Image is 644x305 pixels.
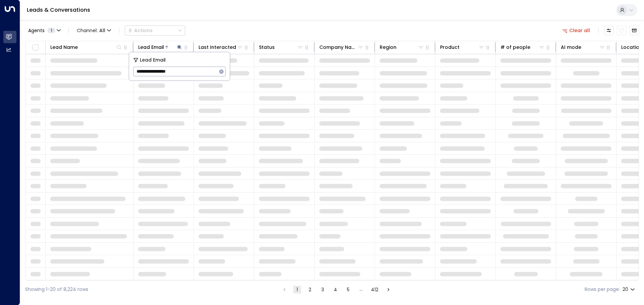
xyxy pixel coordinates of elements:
div: Button group with a nested menu [125,25,185,35]
button: Customize [604,26,613,35]
div: Lead Email [138,43,183,51]
span: 1 [47,28,55,33]
span: Channel: [74,26,114,35]
button: Actions [125,25,185,35]
div: … [357,286,365,294]
button: Go to page 5 [344,286,352,294]
span: All [99,28,105,33]
div: Location [621,43,642,51]
div: # of people [500,43,530,51]
nav: pagination navigation [280,285,393,294]
div: # of people [500,43,545,51]
div: AI mode [561,43,581,51]
span: Refresh [617,26,626,35]
button: Agents1 [25,26,63,35]
div: AI mode [561,43,605,51]
span: Agents [28,28,45,33]
label: Rows per page: [585,286,620,293]
button: Clear all [559,26,593,35]
button: Go to page 2 [306,286,314,294]
div: Lead Name [50,43,122,51]
button: Channel:All [74,26,114,35]
div: Product [440,43,460,51]
div: 20 [623,285,636,294]
span: Lead Email [140,56,166,64]
div: Company Name [319,43,364,51]
div: Last Interacted [199,43,243,51]
div: Last Interacted [199,43,236,51]
div: Showing 1-20 of 8,224 rows [25,286,88,293]
div: Lead Name [50,43,78,51]
div: Status [259,43,304,51]
button: Go to page 412 [370,286,380,294]
button: page 1 [293,286,301,294]
a: Leads & Conversations [27,6,90,14]
button: Archived Leads [630,26,639,35]
div: Lead Email [138,43,164,51]
div: Company Name [319,43,357,51]
button: Go to page 3 [319,286,327,294]
div: Product [440,43,485,51]
button: Go to next page [384,286,392,294]
div: Status [259,43,275,51]
button: Go to page 4 [331,286,339,294]
div: Region [380,43,396,51]
div: Actions [128,27,153,33]
div: Region [380,43,424,51]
